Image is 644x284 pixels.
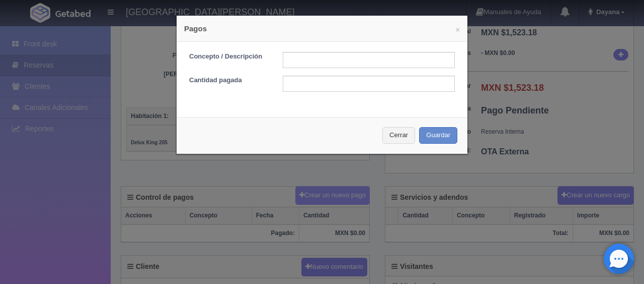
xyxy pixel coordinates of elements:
[182,52,275,62] label: Concepto / Descripción
[182,76,275,85] label: Cantidad pagada
[382,127,415,144] button: Cerrar
[419,127,457,144] button: Guardar
[184,23,460,34] h4: Pagos
[455,26,460,33] button: ×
